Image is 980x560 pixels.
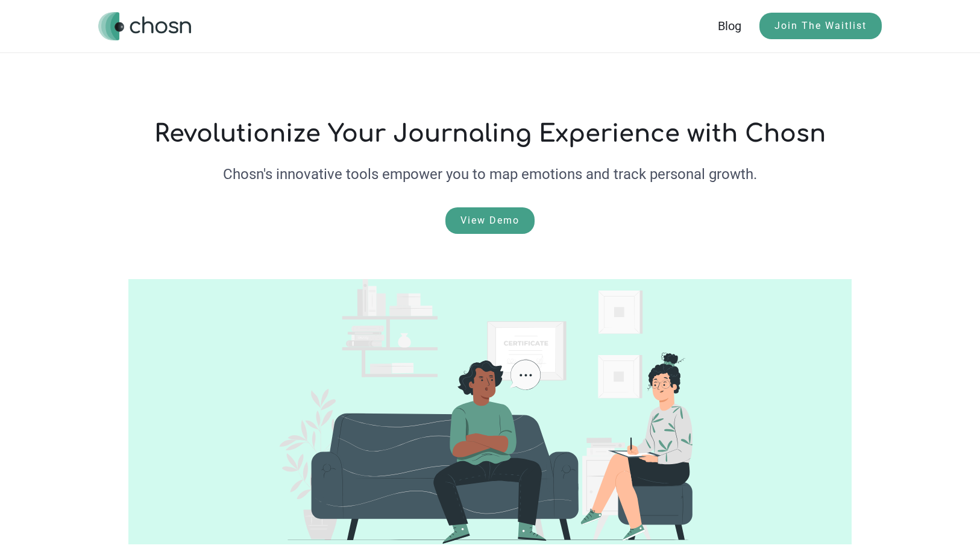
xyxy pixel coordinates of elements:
[445,207,535,234] a: View Demo
[718,19,759,33] a: Blog
[759,13,882,39] a: Join The Waitlist
[128,153,852,183] p: Chosn's innovative tools empower you to map emotions and track personal growth.
[128,121,852,147] h1: Revolutionize Your Journaling Experience with Chosn
[98,12,191,40] a: home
